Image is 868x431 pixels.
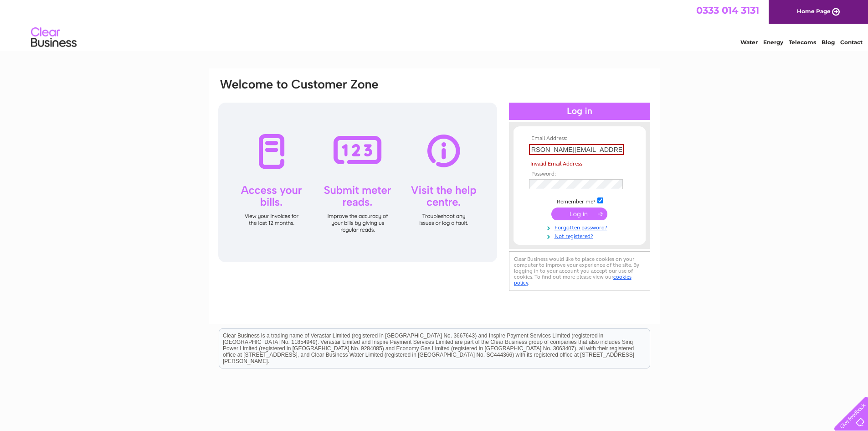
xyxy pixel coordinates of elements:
div: Clear Business is a trading name of Verastar Limited (registered in [GEOGRAPHIC_DATA] No. 3667643... [219,5,650,44]
div: Clear Business would like to place cookies on your computer to improve your experience of the sit... [509,251,650,291]
a: 0333 014 3131 [696,5,759,16]
a: Water [740,39,758,46]
a: Energy [763,39,783,46]
img: logo.png [31,24,77,52]
td: Remember me? [527,196,632,205]
span: Invalid Email Address [530,161,582,167]
a: Forgotten password? [529,223,632,231]
a: cookies policy [514,274,632,286]
a: Not registered? [529,231,632,240]
a: Contact [840,39,863,46]
a: Blog [822,39,835,46]
th: Password: [527,171,632,177]
input: Submit [551,208,607,220]
a: Telecoms [789,39,816,46]
th: Email Address: [527,135,632,142]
